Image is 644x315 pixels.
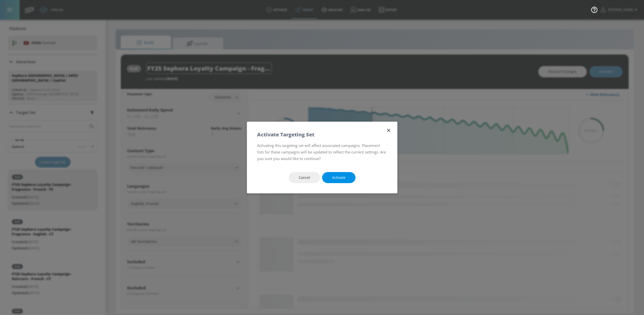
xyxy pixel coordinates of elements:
[299,175,310,181] span: Cancel
[332,175,345,181] span: Activate
[289,172,320,183] button: Cancel
[257,142,387,162] p: Activating this targeting set will affect associated campaigns. Placement lists for these campaig...
[322,172,356,183] button: Activate
[587,3,601,17] button: Open Resource Center
[257,132,314,137] h5: Activate Targeting Set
